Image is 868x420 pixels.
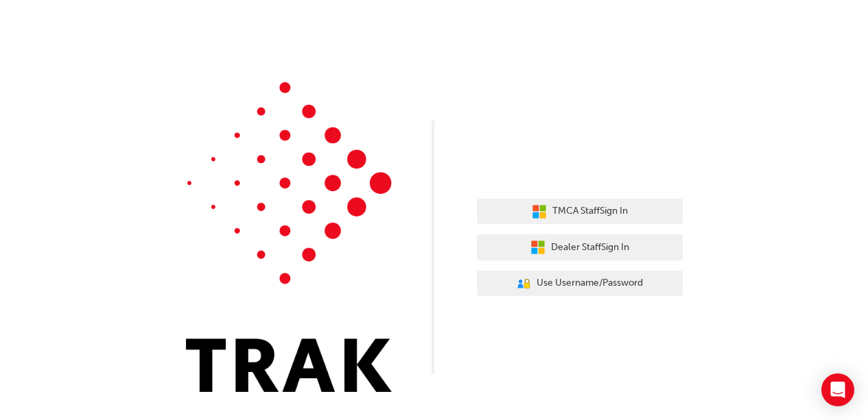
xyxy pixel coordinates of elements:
[186,82,392,392] img: Trak
[477,271,683,297] button: Use Username/Password
[552,203,628,219] span: TMCA Staff Sign In
[477,234,683,260] button: Dealer StaffSign In
[551,240,629,256] span: Dealer Staff Sign In
[477,199,683,225] button: TMCA StaffSign In
[821,373,854,406] div: Open Intercom Messenger
[537,275,643,291] span: Use Username/Password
